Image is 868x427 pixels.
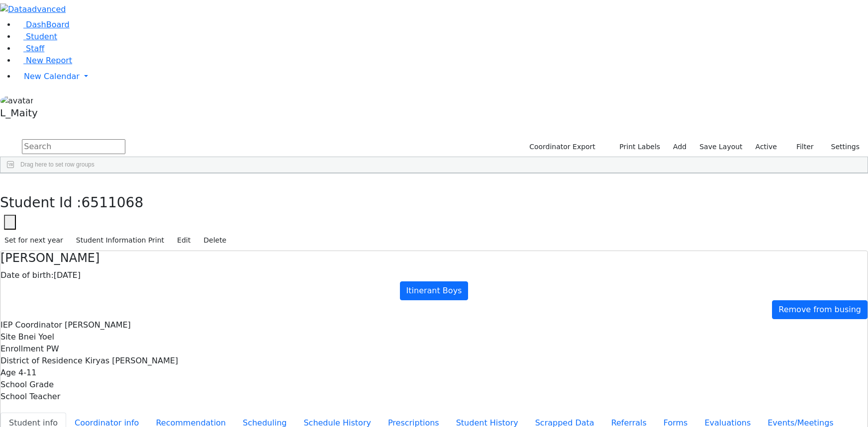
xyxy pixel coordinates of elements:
[400,281,469,300] a: Itinerant Boys
[0,367,16,379] label: Age
[0,331,16,343] label: Site
[16,20,70,29] a: DashBoard
[65,320,131,330] span: [PERSON_NAME]
[22,139,125,154] input: Search
[20,161,95,168] span: Drag here to set row groups
[16,32,57,41] a: Student
[523,139,600,155] button: Coordinator Export
[0,251,868,265] h4: [PERSON_NAME]
[669,139,691,155] a: Add
[173,233,195,248] button: Edit
[26,56,72,65] span: New Report
[46,344,59,353] span: PW
[16,67,868,86] a: New Calendar
[0,355,83,367] label: District of Residence
[85,356,178,365] span: Kiryas [PERSON_NAME]
[778,305,861,314] span: Remove from busing
[0,269,868,281] div: [DATE]
[26,20,70,29] span: DashBoard
[0,343,44,355] label: Enrollment
[695,139,747,155] button: Save Layout
[72,233,169,248] button: Student Information Print
[199,233,231,248] button: Delete
[783,139,818,155] button: Filter
[24,72,80,81] span: New Calendar
[26,44,44,53] span: Staff
[608,139,665,155] button: Print Labels
[82,194,144,211] span: 6511068
[18,332,54,342] span: Bnei Yoel
[772,300,868,319] a: Remove from busing
[0,269,54,281] label: Date of birth:
[0,391,60,403] label: School Teacher
[16,44,44,53] a: Staff
[0,379,54,391] label: School Grade
[751,139,781,155] label: Active
[18,368,36,377] span: 4-11
[0,319,62,331] label: IEP Coordinator
[16,56,72,65] a: New Report
[818,139,864,155] button: Settings
[26,32,57,41] span: Student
